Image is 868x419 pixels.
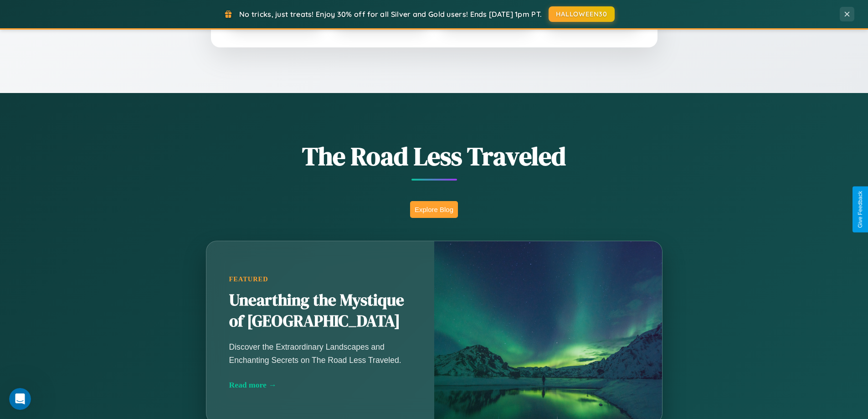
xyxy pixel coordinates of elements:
span: No tricks, just treats! Enjoy 30% off for all Silver and Gold users! Ends [DATE] 1pm PT. [239,10,542,19]
iframe: Intercom live chat [9,388,31,410]
button: Explore Blog [410,201,458,218]
button: HALLOWEEN30 [549,6,615,22]
div: Read more → [229,380,411,390]
p: Discover the Extraordinary Landscapes and Enchanting Secrets on The Road Less Traveled. [229,341,411,366]
div: Featured [229,275,411,283]
h2: Unearthing the Mystique of [GEOGRAPHIC_DATA] [229,290,411,332]
div: Give Feedback [857,191,863,228]
h1: The Road Less Traveled [161,139,708,174]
